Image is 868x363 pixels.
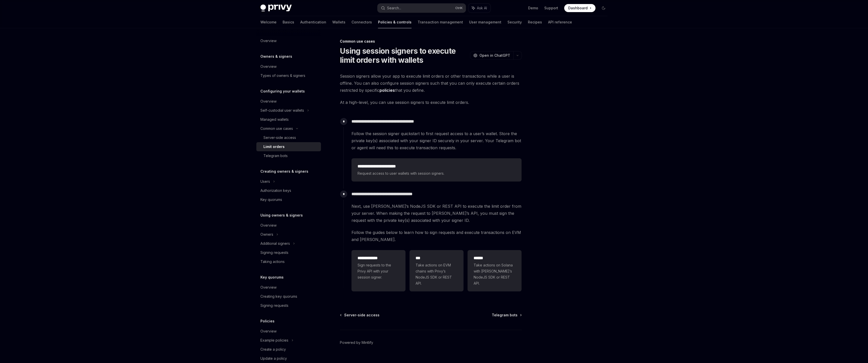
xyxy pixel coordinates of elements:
[416,262,457,286] span: Take actions on EVM chains with Privy’s NodeJS SDK or REST API.
[260,212,303,218] h5: Using owners & signers
[256,301,321,310] a: Signing requests
[351,250,405,291] a: **** **** ***Sign requests to the Privy API with your session signer.
[256,151,321,160] a: Telegram bots
[256,292,321,301] a: Creating key quorums
[492,313,521,318] a: Telegram bots
[340,46,468,65] h1: Using session signers to execute limit orders with wallets
[564,4,595,12] a: Dashboard
[263,144,285,150] div: Limit orders
[340,39,522,44] div: Common use cases
[469,16,501,28] a: User management
[300,16,326,28] a: Authentication
[263,153,288,159] div: Telegram bots
[260,5,292,12] img: dark logo
[260,293,297,299] div: Creating key quorums
[260,107,304,113] div: Self-custodial user wallets
[256,186,321,195] a: Authorization keys
[340,99,522,106] span: At a high-level, you can use session signers to execute limit orders.
[260,168,308,174] h5: Creating owners & signers
[260,346,286,352] div: Create a policy
[260,274,284,280] h5: Key quorums
[260,259,285,265] div: Taking actions
[260,38,277,44] div: Overview
[256,62,321,71] a: Overview
[332,16,345,28] a: Wallets
[479,53,510,58] span: Open in ChatGPT
[358,262,399,280] span: Sign requests to the Privy API with your session signer.
[544,6,558,11] a: Support
[256,115,321,124] a: Managed wallets
[470,51,513,60] button: Open in ChatGPT
[340,73,522,94] span: Session signers allow your app to execute limit orders or other transactions while a user is offl...
[256,327,321,336] a: Overview
[256,97,321,106] a: Overview
[260,98,277,104] div: Overview
[260,302,288,309] div: Signing requests
[256,345,321,354] a: Create a policy
[256,142,321,151] a: Limit orders
[256,283,321,292] a: Overview
[260,318,275,324] h5: Policies
[260,178,270,185] div: Users
[256,36,321,45] a: Overview
[260,197,282,203] div: Key quorums
[260,73,305,79] div: Types of owners & signers
[260,53,292,59] h5: Owners & signers
[256,133,321,142] a: Server-side access
[351,130,522,151] span: Follow the session signer quickstart to first request access to a user’s wallet. Store the privat...
[377,4,466,13] button: Search...CtrlK
[260,240,290,247] div: Additional signers
[474,262,516,286] span: Take actions on Solana with [PERSON_NAME]’s NodeJS SDK or REST API.
[260,16,277,28] a: Welcome
[507,16,522,28] a: Security
[378,16,412,28] a: Policies & controls
[260,88,305,94] h5: Configuring your wallets
[468,4,491,13] button: Ask AI
[340,340,373,345] a: Powered by Mintlify
[260,355,287,361] div: Update a policy
[455,6,463,10] span: Ctrl K
[418,16,463,28] a: Transaction management
[528,16,542,28] a: Recipes
[477,6,487,11] span: Ask AI
[351,203,522,224] span: Next, use [PERSON_NAME]’s NodeJS SDK or REST API to execute the limit order from your server. Whe...
[410,250,464,291] a: ***Take actions on EVM chains with Privy’s NodeJS SDK or REST API.
[256,354,321,363] a: Update a policy
[260,328,277,334] div: Overview
[387,5,401,11] div: Search...
[492,313,518,318] span: Telegram bots
[260,188,291,194] div: Authorization keys
[260,250,288,256] div: Signing requests
[260,64,277,70] div: Overview
[263,135,296,141] div: Server-side access
[548,16,572,28] a: API reference
[256,221,321,230] a: Overview
[283,16,294,28] a: Basics
[379,88,395,93] a: policies
[568,6,588,11] span: Dashboard
[351,16,372,28] a: Connectors
[358,170,516,176] span: Request access to user wallets with session signers.
[256,195,321,204] a: Key quorums
[260,222,277,228] div: Overview
[256,248,321,257] a: Signing requests
[600,4,608,12] button: Toggle dark mode
[260,337,288,343] div: Example policies
[351,229,522,243] span: Follow the guides below to learn how to sign requests and execute transactions on EVM and [PERSON...
[528,6,538,11] a: Demo
[260,116,289,123] div: Managed wallets
[256,71,321,80] a: Types of owners & signers
[260,231,273,237] div: Owners
[340,313,379,318] a: Server-side access
[260,284,277,290] div: Overview
[344,313,379,318] span: Server-side access
[468,250,522,291] a: **** *Take actions on Solana with [PERSON_NAME]’s NodeJS SDK or REST API.
[260,126,293,132] div: Common use cases
[256,257,321,266] a: Taking actions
